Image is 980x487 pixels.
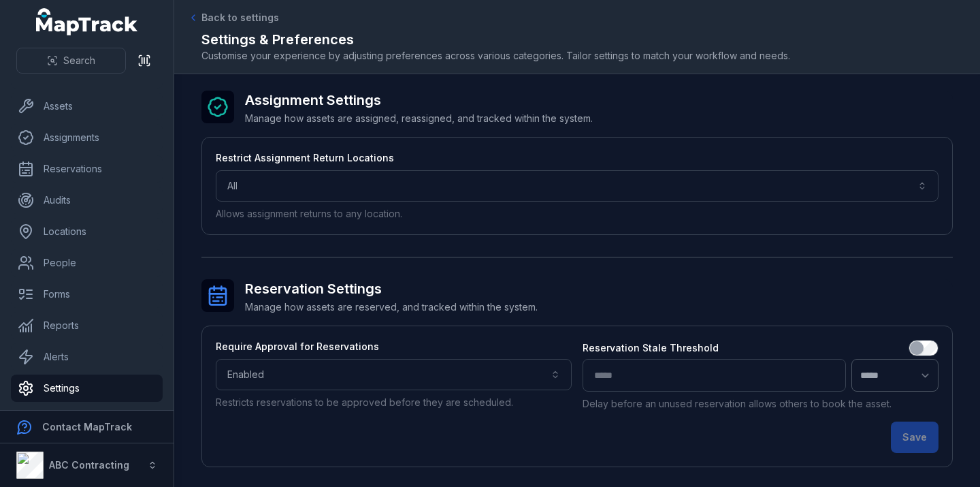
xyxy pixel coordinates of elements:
h2: Settings & Preferences [201,30,953,49]
p: Allows assignment returns to any location. [216,207,938,221]
p: Delay before an unused reservation allows others to book the asset. [583,397,938,411]
a: Back to settings [188,11,279,25]
button: All [216,170,938,202]
span: Customise your experience by adjusting preferences across various categories. Tailor settings to ... [201,49,953,63]
a: Reservations [11,155,163,183]
strong: ABC Contracting [49,459,129,471]
p: Restricts reservations to be approved before they are scheduled. [216,396,572,409]
a: Forms [11,281,163,308]
a: Settings [11,375,163,402]
a: Alerts [11,343,163,371]
span: Manage how assets are assigned, reassigned, and tracked within the system. [245,112,593,124]
h2: Assignment Settings [245,91,593,110]
input: :rbk:-form-item-label [583,359,846,392]
a: Locations [11,218,163,245]
label: Reservation Stale Threshold [583,341,719,355]
a: Reports [11,312,163,339]
strong: Contact MapTrack [42,421,132,433]
button: Enabled [216,359,572,390]
a: Assets [11,93,163,120]
span: Search [63,54,95,67]
a: People [11,249,163,277]
span: Back to settings [201,11,279,25]
label: Restrict Assignment Return Locations [216,151,394,165]
a: Assignments [11,124,163,151]
a: Audits [11,187,163,214]
label: Require Approval for Reservations [216,340,379,354]
a: MapTrack [36,8,138,35]
input: :rbj:-form-item-label [909,340,938,356]
span: Manage how assets are reserved, and tracked within the system. [245,301,538,313]
h2: Reservation Settings [245,279,538,298]
button: Search [16,48,126,74]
